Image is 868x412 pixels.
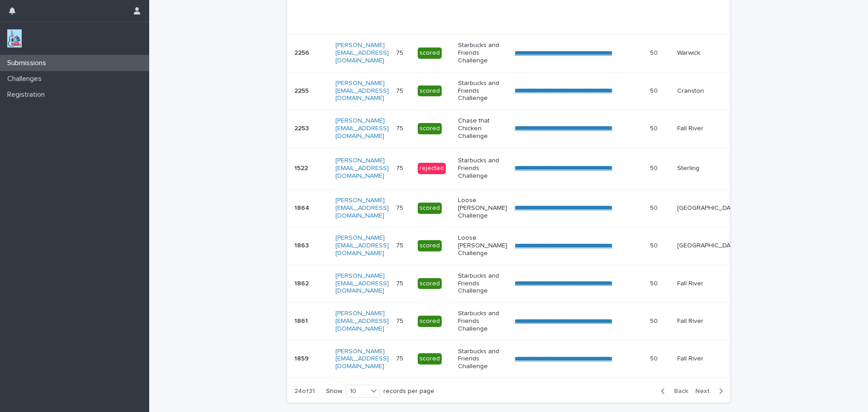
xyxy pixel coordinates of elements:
p: Warwick [677,49,740,57]
a: [PERSON_NAME][EMAIL_ADDRESS][DOMAIN_NAME] [335,235,389,256]
a: [PERSON_NAME][EMAIL_ADDRESS][DOMAIN_NAME] [335,80,389,102]
p: records per page [383,388,434,395]
div: rejected [418,163,446,174]
p: 75 [396,123,405,133]
a: [PERSON_NAME][EMAIL_ADDRESS][DOMAIN_NAME] [335,197,389,219]
p: 75 [396,203,405,212]
p: Fall River [677,125,740,133]
div: scored [418,47,442,59]
p: Fall River [677,280,740,288]
p: 24 of 31 [287,380,322,403]
p: 2255 [294,85,311,95]
p: 50 [650,316,660,325]
p: 75 [396,85,405,95]
p: Fall River [677,317,740,325]
p: Challenges [4,75,49,83]
p: 75 [396,278,405,288]
div: scored [418,316,442,327]
p: Sterling [677,165,740,172]
p: 2256 [294,47,311,57]
button: Next [692,387,730,395]
p: 1522 [294,163,310,172]
a: [PERSON_NAME][EMAIL_ADDRESS][DOMAIN_NAME] [335,348,389,370]
span: Next [695,388,715,394]
p: 50 [650,353,660,363]
a: [PERSON_NAME][EMAIL_ADDRESS][DOMAIN_NAME] [335,118,389,139]
p: 1861 [294,316,310,325]
img: jxsLJbdS1eYBI7rVAS4p [7,29,22,47]
div: scored [418,240,442,251]
p: Show [326,388,342,395]
div: scored [418,278,442,289]
span: Back [669,388,688,394]
p: 50 [650,240,660,250]
p: 1859 [294,353,311,363]
p: 50 [650,203,660,212]
p: 75 [396,163,405,172]
p: 75 [396,47,405,57]
a: [PERSON_NAME][EMAIL_ADDRESS][DOMAIN_NAME] [335,273,389,294]
p: 50 [650,85,660,95]
p: 75 [396,316,405,325]
p: Loose [PERSON_NAME] Challenge [458,234,507,257]
p: Cranston [677,87,740,95]
p: 50 [650,47,660,57]
div: scored [418,203,442,214]
p: Starbucks and Friends Challenge [458,310,507,332]
div: 10 [346,387,368,396]
p: Loose [PERSON_NAME] Challenge [458,197,507,219]
a: [PERSON_NAME][EMAIL_ADDRESS][DOMAIN_NAME] [335,42,389,64]
p: Registration [4,90,52,99]
a: [PERSON_NAME][EMAIL_ADDRESS][DOMAIN_NAME] [335,157,389,179]
div: scored [418,85,442,97]
p: 2253 [294,123,311,133]
p: Chase that Chicken Challenge [458,117,507,140]
p: 50 [650,163,660,172]
p: 50 [650,278,660,288]
p: [GEOGRAPHIC_DATA] [677,204,740,212]
div: scored [418,123,442,134]
p: Starbucks and Friends Challenge [458,42,507,64]
a: [PERSON_NAME][EMAIL_ADDRESS][DOMAIN_NAME] [335,310,389,332]
div: scored [418,353,442,365]
p: Starbucks and Friends Challenge [458,157,507,180]
p: 75 [396,353,405,363]
p: [GEOGRAPHIC_DATA] [677,242,740,250]
p: Starbucks and Friends Challenge [458,80,507,102]
p: 50 [650,123,660,133]
p: Starbucks and Friends Challenge [458,348,507,370]
p: 1863 [294,240,311,250]
p: 1862 [294,278,311,288]
p: Starbucks and Friends Challenge [458,272,507,295]
p: 75 [396,240,405,250]
p: Fall River [677,355,740,363]
p: 1864 [294,203,311,212]
button: Back [654,387,692,395]
p: Submissions [4,59,53,67]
